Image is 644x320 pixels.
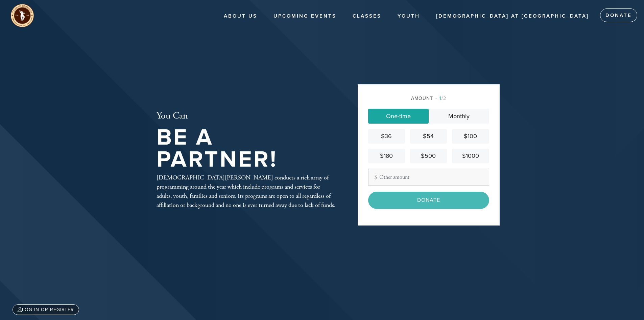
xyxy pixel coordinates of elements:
a: Log in or register [13,304,79,315]
h1: Be A Partner! [157,127,336,170]
a: $500 [410,149,447,163]
div: $500 [413,151,444,161]
a: $1000 [452,149,489,163]
a: $54 [410,129,447,144]
div: Amount [368,95,489,102]
input: Other amount [368,169,489,186]
span: /2 [435,95,446,101]
div: $100 [455,132,486,141]
a: [DEMOGRAPHIC_DATA] at [GEOGRAPHIC_DATA] [431,10,594,23]
span: 1 [439,95,442,101]
div: $1000 [455,151,486,161]
h2: You Can [157,110,336,122]
div: $54 [413,132,444,141]
div: $36 [371,132,402,141]
div: $180 [371,151,402,161]
div: [DEMOGRAPHIC_DATA][PERSON_NAME] conducts a rich array of programming around the year which includ... [157,173,336,210]
a: Youth [392,10,425,23]
a: $36 [368,129,405,144]
a: $180 [368,149,405,163]
a: Monthly [429,109,489,124]
a: About Us [219,10,262,23]
a: Upcoming Events [268,10,341,23]
a: One-time [368,109,429,124]
a: $100 [452,129,489,144]
a: Donate [600,8,637,22]
img: unnamed%20%283%29_0.png [10,3,34,28]
a: Classes [348,10,386,23]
